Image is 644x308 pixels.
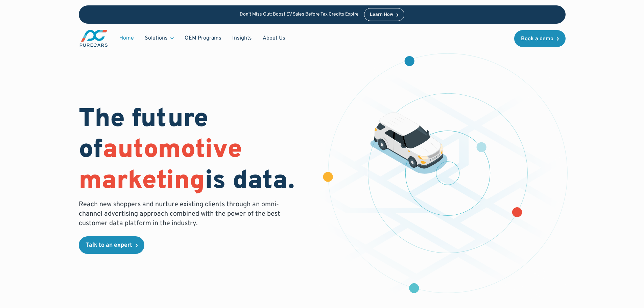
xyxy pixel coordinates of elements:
div: Learn How [370,13,393,17]
a: Learn How [364,8,404,21]
div: Solutions [145,34,168,42]
div: Solutions [139,32,179,45]
img: illustration of a vehicle [370,112,448,174]
a: Book a demo [514,30,566,47]
div: Talk to an expert [86,242,132,248]
a: main [79,29,109,48]
a: About Us [257,32,291,45]
h1: The future of is data. [79,104,314,197]
p: Don’t Miss Out: Boost EV Sales Before Tax Credits Expire [240,12,359,18]
a: Insights [227,32,257,45]
img: purecars logo [79,29,109,48]
span: automotive marketing [79,134,242,197]
a: Talk to an expert [79,236,144,254]
p: Reach new shoppers and nurture existing clients through an omni-channel advertising approach comb... [79,200,284,228]
a: Home [114,32,139,45]
a: OEM Programs [179,32,227,45]
div: Book a demo [521,36,553,42]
